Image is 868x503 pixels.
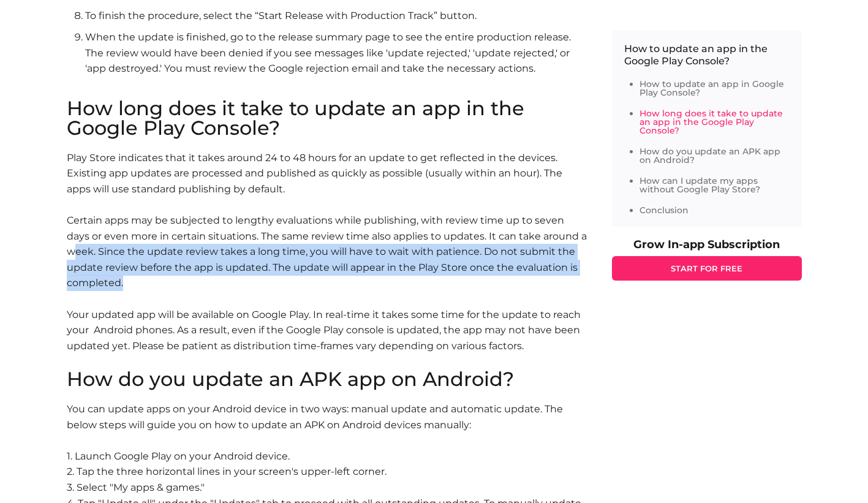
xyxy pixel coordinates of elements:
a: How can I update my apps without Google Play Store? [640,175,760,195]
p: Play Store indicates that it takes around 24 to 48 hours for an update to get reflected in the de... [67,150,587,369]
a: How long does it take to update an app in the Google Play Console? [640,108,783,136]
a: How to update an app in Google Play Console? [640,78,784,98]
li: When the update is finished, go to the release summary page to see the entire production release.... [85,29,587,92]
font: How long does it take to update an app in the Google Play Console? [67,96,524,140]
p: Grow In-app Subscription [612,239,802,250]
a: START FOR FREE [612,256,802,281]
li: To finish the procedure, select the “Start Release with Production Track” button. [85,8,587,24]
a: Conclusion [640,205,689,216]
a: How do you update an APK app on Android? [640,146,780,165]
font: How do you update an APK app on Android? [67,367,514,391]
p: How to update an app in the Google Play Console? [624,43,790,67]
